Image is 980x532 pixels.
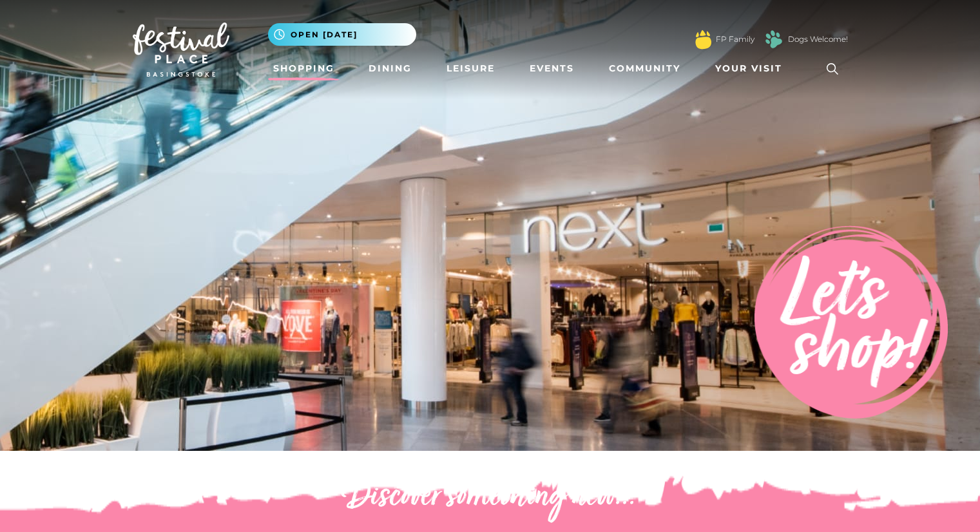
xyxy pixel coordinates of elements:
[268,57,340,81] a: Shopping
[268,23,416,46] button: Open [DATE]
[291,29,358,41] span: Open [DATE]
[788,33,848,45] a: Dogs Welcome!
[604,57,686,81] a: Community
[133,477,848,518] h2: Discover something new...
[441,57,500,81] a: Leisure
[710,57,794,81] a: Your Visit
[715,62,782,75] span: Your Visit
[524,57,579,81] a: Events
[716,33,754,45] a: FP Family
[363,57,417,81] a: Dining
[133,23,229,77] img: Festival Place Logo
